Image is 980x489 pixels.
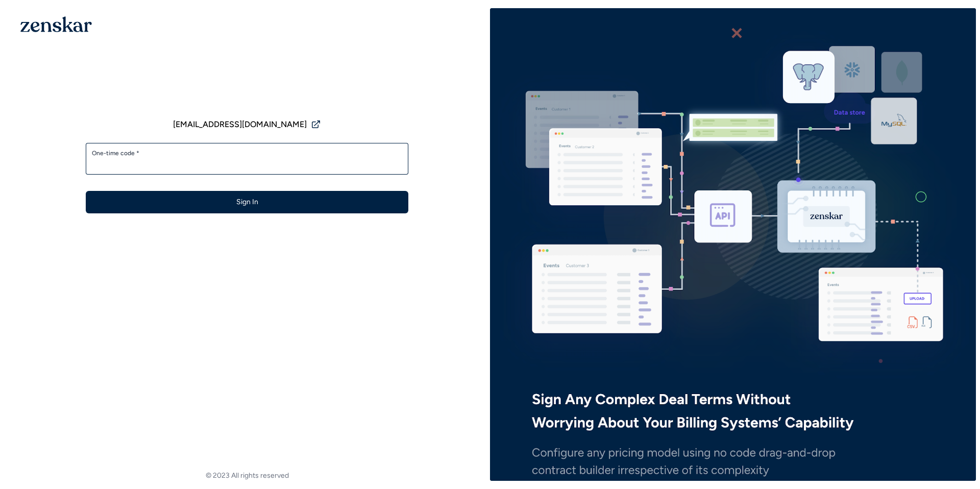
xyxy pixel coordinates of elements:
[86,191,408,213] button: Sign In
[20,16,92,32] img: 1OGAJ2xQqyY4LXKgY66KYq0eOWRCkrZdAb3gUhuVAqdWPZE9SRJmCz+oDMSn4zDLXe31Ii730ItAGKgCKgCCgCikA4Av8PJUP...
[4,471,490,481] footer: © 2023 All rights reserved
[92,149,402,157] label: One-time code *
[173,118,307,131] span: [EMAIL_ADDRESS][DOMAIN_NAME]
